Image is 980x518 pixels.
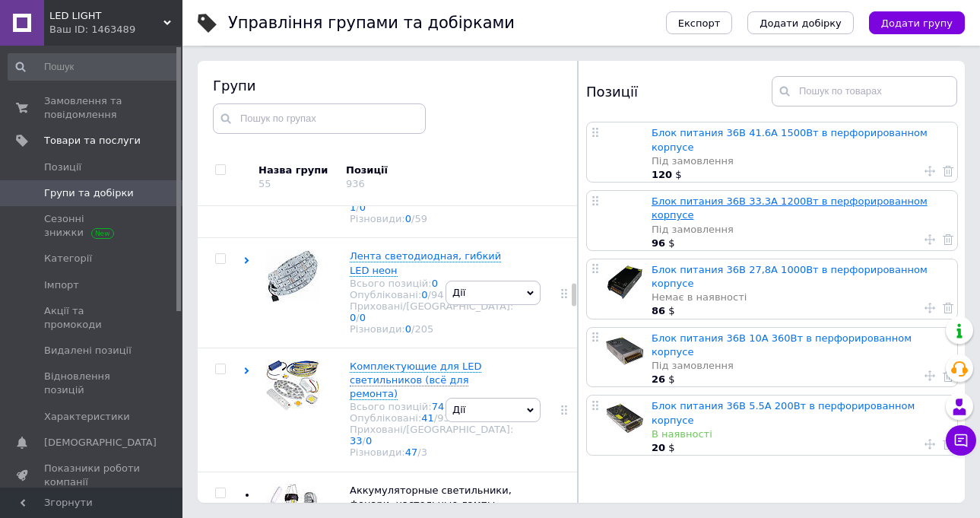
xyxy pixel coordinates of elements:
span: [DEMOGRAPHIC_DATA] [44,436,157,450]
div: Різновиди: [350,323,513,335]
span: Додати добірку [760,17,842,29]
b: 96 [652,237,665,249]
button: Додати групу [869,11,965,34]
span: Товари та послуги [44,134,141,148]
span: / [411,323,433,335]
input: Пошук по товарах [772,76,957,106]
a: Видалити товар [943,300,953,314]
a: 0 [350,312,356,323]
span: / [434,412,450,424]
span: Дії [452,287,465,298]
b: 86 [652,305,665,316]
a: 0 [421,289,427,300]
span: Сезонні знижки [44,212,141,240]
div: 59 [414,213,427,224]
b: 20 [652,442,665,453]
a: 33 [350,435,363,446]
span: / [356,312,366,323]
span: Акції та промокоди [44,304,141,332]
a: 0 [405,323,411,335]
a: 0 [360,202,366,213]
span: Лента светодиодная, гибкий LED неон [350,250,501,275]
a: 0 [360,312,366,323]
div: $ [652,373,950,386]
div: 205 [414,323,433,335]
input: Пошук [8,53,179,81]
div: Групи [213,76,563,95]
div: 3 [421,446,427,458]
a: 74 [432,401,445,412]
a: Блок питания 36В 41.6А 1500Вт в перфорированном корпусе [652,127,928,152]
div: Всього позицій: [350,278,513,289]
a: Блок питания 36В 27,8А 1000Вт в перфорированном корпусе [652,264,928,289]
a: Блок питания 36В 5.5А 200Вт в перфорированном корпусе [652,400,915,425]
span: Позиції [44,160,81,174]
div: $ [652,304,950,318]
a: 0 [432,278,438,289]
span: Дії [452,404,465,415]
div: Різновиди: [350,446,513,458]
b: 26 [652,373,665,385]
a: 1 [350,202,356,213]
a: 41 [421,412,434,424]
div: Приховані/[GEOGRAPHIC_DATA]: [350,300,513,323]
div: Під замовлення [652,223,950,237]
a: Блок питания 36В 33.3А 1200Вт в перфорированном корпусе [652,195,928,221]
span: Комплектующие для LED светильников (всё для ремонта) [350,361,481,399]
span: / [411,213,427,224]
a: Видалити товар [943,369,953,383]
div: Приховані/[GEOGRAPHIC_DATA]: [350,424,513,446]
span: / [356,202,366,213]
button: Додати добірку [747,11,854,34]
div: 94 [431,289,444,300]
button: Експорт [666,11,733,34]
span: Замовлення та повідомлення [44,94,141,122]
div: Назва групи [258,164,335,177]
img: Комплектующие для LED светильников (всё для ремонта) [266,360,319,413]
div: Позиції [586,76,772,106]
div: Різновиди: [350,213,513,224]
a: Блок питания 36В 10А 360Вт в перфорированном корпусе [652,332,912,358]
img: Лента светодиодная, гибкий LED неон [266,249,319,303]
div: $ [652,237,950,250]
span: Експорт [678,17,721,29]
a: 0 [366,435,372,446]
h1: Управління групами та добірками [228,14,515,32]
a: Видалити товар [943,164,953,178]
a: Видалити товар [943,437,953,451]
span: Характеристики [44,410,130,424]
input: Пошук по групах [213,103,426,134]
div: $ [652,441,950,455]
div: Всього позицій: [350,401,513,412]
span: Імпорт [44,278,79,292]
span: Показники роботи компанії [44,462,141,489]
div: В наявності [652,427,950,441]
a: Видалити товар [943,233,953,246]
div: 93 [437,412,450,424]
a: 0 [405,213,411,224]
div: Під замовлення [652,154,950,168]
div: Немає в наявності [652,291,950,304]
div: $ [652,168,950,182]
span: Категорії [44,252,92,265]
span: / [363,435,373,446]
span: Додати групу [881,17,953,29]
div: Позиції [346,164,475,177]
span: Аккумуляторные светильники, фонари, настольные лампы [350,485,512,510]
span: LED LIGHT [49,9,163,23]
div: Опубліковані: [350,289,513,300]
span: / [417,446,427,458]
div: 55 [258,178,271,189]
a: 47 [405,446,418,458]
div: Ваш ID: 1463489 [49,23,182,37]
div: Під замовлення [652,359,950,373]
span: Групи та добірки [44,186,134,200]
div: 936 [346,178,365,189]
b: 120 [652,169,672,180]
div: Опубліковані: [350,412,513,424]
button: Чат з покупцем [946,425,976,456]
span: Відновлення позицій [44,370,141,397]
span: Видалені позиції [44,344,132,358]
span: / [428,289,444,300]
